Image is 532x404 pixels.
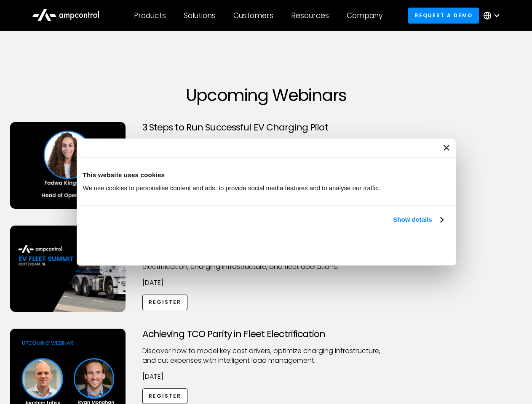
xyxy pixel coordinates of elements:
[142,346,390,365] p: Discover how to model key cost drivers, optimize charging infrastructure, and cut expenses with i...
[142,295,188,310] a: Register
[408,8,479,23] a: Request a demo
[444,145,449,151] button: Close banner
[347,11,382,20] div: Company
[134,11,166,20] div: Products
[233,11,273,20] div: Customers
[142,329,390,340] h3: Achieving TCO Parity in Fleet Electrification
[184,11,216,20] div: Solutions
[142,278,390,287] p: [DATE]
[142,122,390,133] h3: 3 Steps to Run Successful EV Charging Pilot
[325,234,446,259] button: Okay
[83,170,449,180] div: This website uses cookies
[83,184,381,191] span: We use cookies to personalise content and ads, to provide social media features and to analyse ou...
[10,85,522,105] h1: Upcoming Webinars
[291,11,329,20] div: Resources
[142,372,390,381] p: [DATE]
[393,215,443,225] a: Show details
[142,388,188,404] a: Register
